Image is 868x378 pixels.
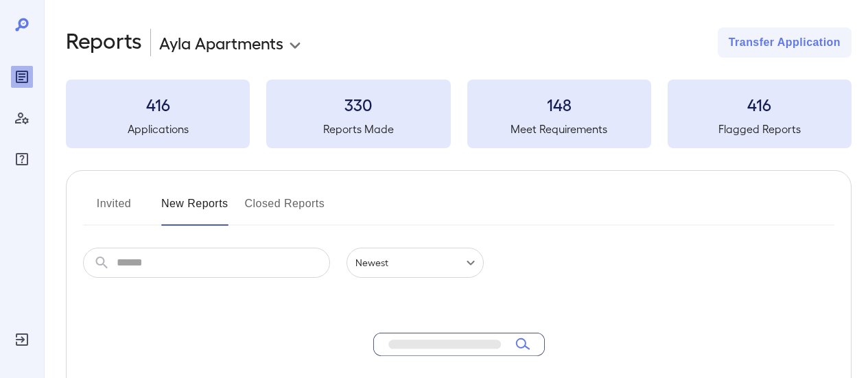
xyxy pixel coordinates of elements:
[11,329,33,351] div: Log Out
[66,121,250,137] h5: Applications
[66,27,142,58] h2: Reports
[66,93,250,115] h3: 416
[668,93,852,115] h3: 416
[159,32,283,54] p: Ayla Apartments
[66,80,852,148] summary: 416Applications330Reports Made148Meet Requirements416Flagged Reports
[11,107,33,129] div: Manage Users
[467,121,651,137] h5: Meet Requirements
[266,121,450,137] h5: Reports Made
[11,66,33,88] div: Reports
[83,193,145,226] button: Invited
[718,27,852,58] button: Transfer Application
[245,193,325,226] button: Closed Reports
[266,93,450,115] h3: 330
[11,148,33,170] div: FAQ
[161,193,228,226] button: New Reports
[668,121,852,137] h5: Flagged Reports
[467,93,651,115] h3: 148
[347,248,484,278] div: Newest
